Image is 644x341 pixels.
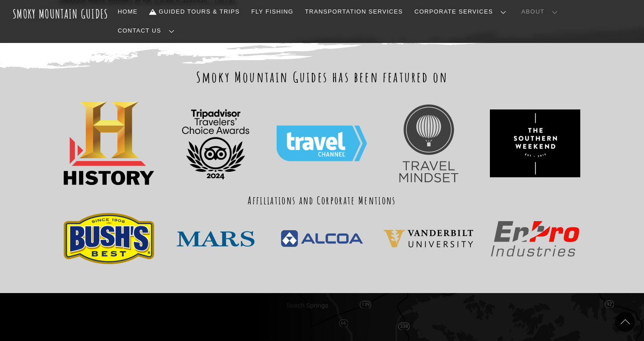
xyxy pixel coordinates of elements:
img: Travel+Mindset [383,98,474,189]
img: PinClipart.com_free-job-clip-art_2123767 [64,102,154,185]
h2: Smoky Mountain Guides has been featured on [60,67,584,86]
img: bushs-best-logo [64,213,154,264]
h3: Affiliations and Corporate Mentions [60,193,584,208]
a: Fly Fishing [248,2,297,21]
img: Mars-Logo [170,230,261,248]
a: Home [114,2,141,21]
a: Smoky Mountain Guides [13,6,108,21]
img: Travel_Channel [277,109,367,177]
a: Corporate Services [411,2,513,21]
img: Enpro_Industries_logo.svg [490,220,580,257]
a: Transportation Services [301,2,406,21]
img: TC_transparent_BF Logo_L_2024_RGB [170,94,261,193]
img: PNGPIX-COM-Alcoa-Logo-PNG-Transparent [277,227,367,251]
a: Guided Tours & Trips [146,2,243,21]
a: About [518,2,565,21]
a: Contact Us [114,21,182,40]
img: 225d4cf12a6e9da6996dc3d47250e4de [383,229,474,248]
img: ece09f7c36744c8fa1a1437cfc0e485a-hd [490,109,580,177]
